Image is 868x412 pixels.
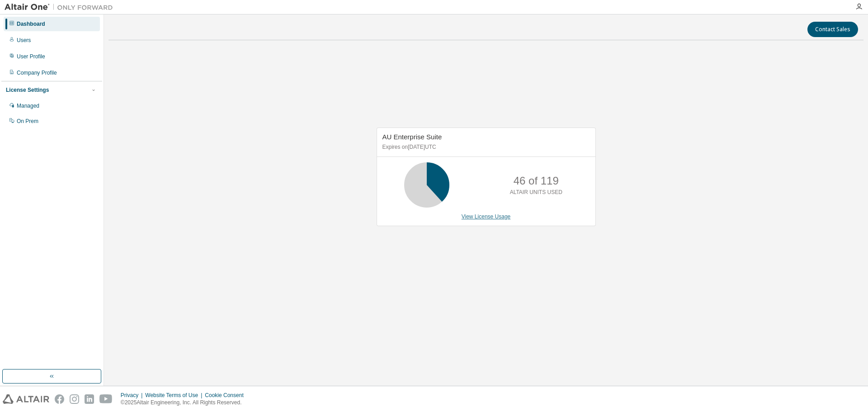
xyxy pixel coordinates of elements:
[514,173,559,189] p: 46 of 119
[85,394,94,404] img: linkedin.svg
[17,69,57,76] div: Company Profile
[807,22,858,37] button: Contact Sales
[510,189,562,196] p: ALTAIR UNITS USED
[5,3,118,12] img: Altair One
[205,392,249,399] div: Cookie Consent
[17,53,45,60] div: User Profile
[382,143,588,151] p: Expires on [DATE] UTC
[17,102,39,109] div: Managed
[55,394,64,404] img: facebook.svg
[6,86,49,94] div: License Settings
[99,394,113,404] img: youtube.svg
[17,20,45,28] div: Dashboard
[145,392,205,399] div: Website Terms of Use
[121,399,249,407] p: © 2025 Altair Engineering, Inc. All Rights Reserved.
[17,37,31,44] div: Users
[121,392,145,399] div: Privacy
[462,213,511,220] a: View License Usage
[3,394,49,404] img: altair_logo.svg
[382,133,442,141] span: AU Enterprise Suite
[70,394,79,404] img: instagram.svg
[17,118,38,125] div: On Prem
